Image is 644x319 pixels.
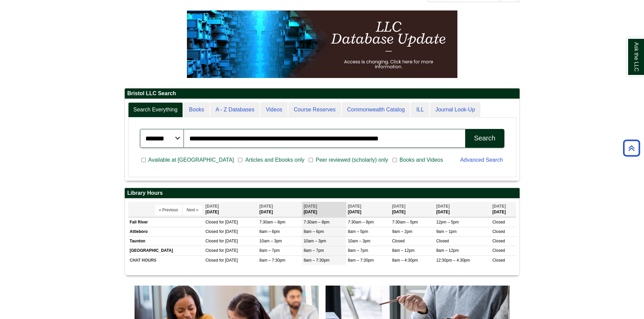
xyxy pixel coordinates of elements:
[492,204,506,209] span: [DATE]
[430,102,480,117] a: Journal Look-Up
[219,239,238,243] span: for [DATE]
[258,202,302,217] th: [DATE]
[492,220,505,224] span: Closed
[204,202,258,217] th: [DATE]
[238,157,242,163] input: Articles and Ebooks only
[128,237,204,246] td: Taunton
[206,248,218,253] span: Closed
[392,258,418,263] span: 8am – 4:30pm
[206,239,218,243] span: Closed
[155,205,182,215] button: « Previous
[259,248,280,253] span: 8am – 7pm
[259,239,282,243] span: 10am – 3pm
[392,239,405,243] span: Closed
[259,258,285,263] span: 8am – 7:30pm
[206,229,218,234] span: Closed
[465,129,504,148] button: Search
[392,157,397,163] input: Books and Videos
[288,102,341,117] a: Course Reserves
[434,202,491,217] th: [DATE]
[348,229,368,234] span: 8am – 5pm
[304,220,330,224] span: 7:30am – 8pm
[210,102,260,117] a: A - Z Databases
[304,204,317,209] span: [DATE]
[491,202,516,217] th: [DATE]
[128,102,183,117] a: Search Everything
[392,248,415,253] span: 8am – 12pm
[436,204,450,209] span: [DATE]
[436,258,470,263] span: 12:30pm – 4:30pm
[125,188,520,198] h2: Library Hours
[259,220,285,224] span: 7:30am – 8pm
[184,102,209,117] a: Books
[474,134,495,142] div: Search
[219,229,238,234] span: for [DATE]
[183,205,202,215] button: Next »
[309,157,313,163] input: Peer reviewed (scholarly) only
[242,156,307,164] span: Articles and Ebooks only
[621,143,642,153] a: Back to Top
[146,156,237,164] span: Available at [GEOGRAPHIC_DATA]
[304,258,330,263] span: 8am – 7:30pm
[348,239,371,243] span: 10am – 3pm
[304,239,326,243] span: 10am – 3pm
[342,102,410,117] a: Commonwealth Catalog
[411,102,429,117] a: ILL
[206,258,218,263] span: Closed
[128,246,204,256] td: [GEOGRAPHIC_DATA]
[219,248,238,253] span: for [DATE]
[436,239,449,243] span: Closed
[206,204,219,209] span: [DATE]
[304,229,324,234] span: 8am – 6pm
[128,217,204,227] td: Fall River
[348,258,374,263] span: 8am – 7:30pm
[304,248,324,253] span: 8am – 7pm
[206,220,218,224] span: Closed
[436,229,456,234] span: 9am – 1pm
[219,220,238,224] span: for [DATE]
[348,248,368,253] span: 8am – 7pm
[348,220,374,224] span: 7:30am – 8pm
[259,229,280,234] span: 8am – 6pm
[219,258,238,263] span: for [DATE]
[492,229,505,234] span: Closed
[492,248,505,253] span: Closed
[125,88,520,99] h2: Bristol LLC Search
[302,202,346,217] th: [DATE]
[392,204,406,209] span: [DATE]
[492,239,505,243] span: Closed
[392,220,418,224] span: 7:30am – 5pm
[436,248,459,253] span: 8am – 12pm
[436,220,459,224] span: 12pm – 5pm
[392,229,412,234] span: 9am – 2pm
[128,227,204,237] td: Attleboro
[187,10,457,78] img: HTML tutorial
[128,256,204,265] td: CHAT HOURS
[397,156,446,164] span: Books and Videos
[460,157,503,163] a: Advanced Search
[390,202,435,217] th: [DATE]
[313,156,391,164] span: Peer reviewed (scholarly) only
[141,157,146,163] input: Available at [GEOGRAPHIC_DATA]
[260,102,288,117] a: Videos
[348,204,361,209] span: [DATE]
[492,258,505,263] span: Closed
[259,204,273,209] span: [DATE]
[346,202,390,217] th: [DATE]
